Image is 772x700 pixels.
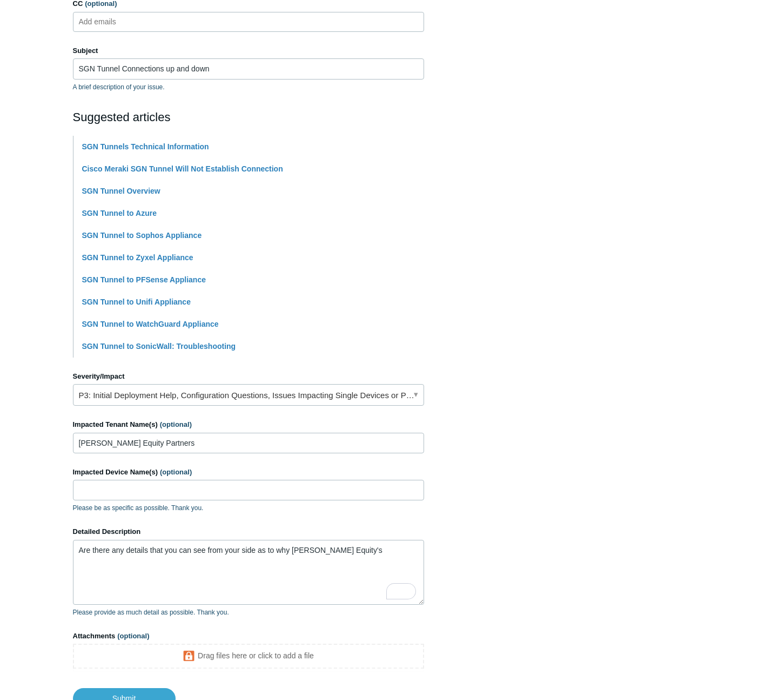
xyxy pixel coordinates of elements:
label: Severity/Impact [73,371,424,382]
span: (optional) [160,468,192,476]
p: Please provide as much detail as possible. Thank you. [73,607,424,617]
a: SGN Tunnel to PFSense Appliance [82,275,206,284]
a: SGN Tunnel to Unifi Appliance [82,298,191,306]
a: SGN Tunnel to Zyxel Appliance [82,253,193,262]
h2: Suggested articles [73,108,424,126]
span: (optional) [160,420,192,428]
input: Add emails [75,14,139,30]
a: SGN Tunnel to SonicWall: Troubleshooting [82,342,236,351]
a: Cisco Meraki SGN Tunnel Will Not Establish Connection [82,164,283,173]
label: Subject [73,45,424,56]
label: Impacted Tenant Name(s) [73,419,424,430]
a: SGN Tunnel to WatchGuard Appliance [82,320,219,328]
textarea: To enrich screen reader interactions, please activate Accessibility in Grammarly extension settings [73,540,424,605]
a: SGN Tunnel to Azure [82,209,157,217]
a: SGN Tunnel Overview [82,187,160,195]
label: Attachments [73,631,424,642]
p: Please be as specific as possible. Thank you. [73,503,424,513]
a: SGN Tunnels Technical Information [82,142,209,151]
p: A brief description of your issue. [73,82,424,92]
span: (optional) [117,632,149,640]
label: Impacted Device Name(s) [73,467,424,478]
a: SGN Tunnel to Sophos Appliance [82,231,202,240]
a: P3: Initial Deployment Help, Configuration Questions, Issues Impacting Single Devices or Past Out... [73,384,424,406]
label: Detailed Description [73,526,424,537]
